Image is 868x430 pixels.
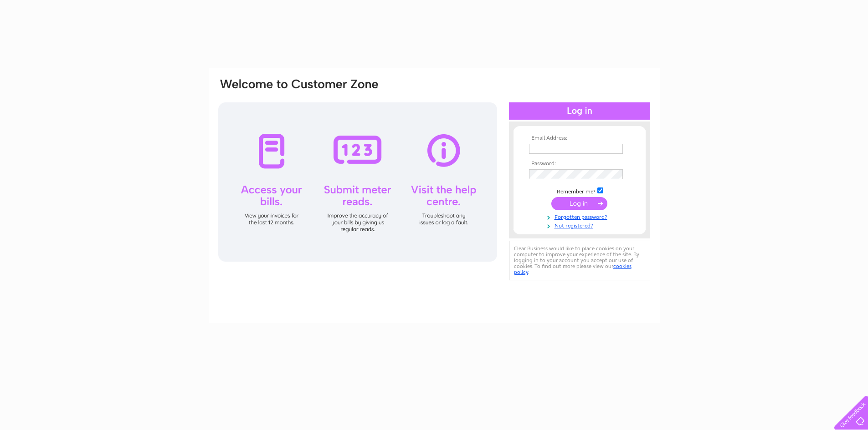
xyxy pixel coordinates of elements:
[527,186,632,195] td: Remember me?
[527,135,632,142] th: Email Address:
[509,241,650,280] div: Clear Business would like to place cookies on your computer to improve your experience of the sit...
[514,263,632,275] a: cookies policy
[529,212,632,221] a: Forgotten password?
[529,221,632,229] a: Not registered?
[551,197,607,210] input: Submit
[527,161,632,167] th: Password:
